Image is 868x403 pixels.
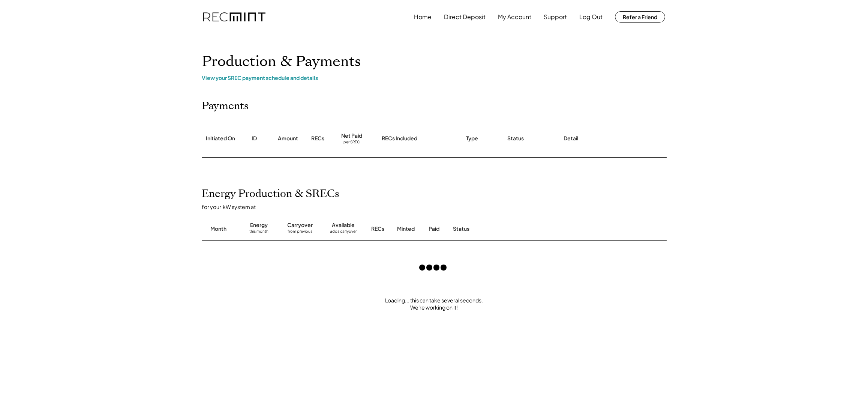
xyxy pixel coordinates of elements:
div: Loading... this can take several seconds. We're working on it! [194,297,674,311]
h1: Production & Payments [202,53,667,71]
div: adds carryover [330,229,357,236]
div: RECs [371,225,384,233]
div: Available [332,221,355,229]
div: Initiated On [206,135,235,142]
div: View your SREC payment schedule and details [202,74,667,81]
button: Refer a Friend [615,11,665,23]
button: Home [414,9,432,24]
div: from previous [288,229,312,236]
button: Direct Deposit [444,9,486,24]
h2: Payments [202,100,249,113]
div: Energy [250,221,268,229]
div: this month [249,229,268,236]
button: Support [544,9,567,24]
div: Amount [278,135,298,142]
div: Carryover [287,221,313,229]
img: recmint-logotype%403x.png [203,12,265,22]
div: Status [507,135,524,142]
button: My Account [498,9,531,24]
div: ID [252,135,257,142]
div: Minted [397,225,415,233]
div: Paid [429,225,439,233]
div: RECs [311,135,324,142]
div: Net Paid [341,132,362,140]
button: Log Out [579,9,603,24]
div: per SREC [343,140,360,145]
div: Month [210,225,226,233]
h2: Energy Production & SRECs [202,188,339,200]
div: Detail [564,135,578,142]
div: RECs Included [382,135,417,142]
div: Status [453,225,580,233]
div: for your kW system at [202,203,674,210]
div: Type [466,135,478,142]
